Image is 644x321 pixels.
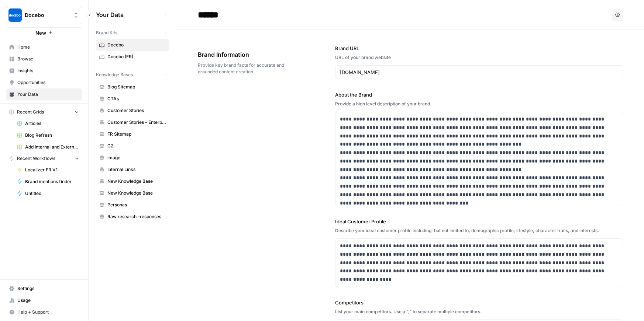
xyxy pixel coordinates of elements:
[6,53,82,65] a: Browse
[17,79,79,86] span: Opportunities
[96,51,169,63] a: Docebo (FR)
[107,202,166,208] span: Personas
[107,84,166,90] span: Blog Sitemap
[25,178,79,185] span: Brand mentions finder
[17,91,79,98] span: Your Data
[6,77,82,88] a: Opportunities
[25,11,69,19] span: Docebo
[96,164,169,175] a: Internal Links
[198,62,294,75] span: Provide key brand facts for accurate and grounded content creation.
[107,154,166,161] span: image
[107,42,166,48] span: Docebo
[335,91,623,98] label: About the Brand
[335,101,623,107] div: Provide a high level description of your brand.
[107,131,166,137] span: FR Sitemap
[340,69,619,76] input: www.sundaysoccer.com
[17,44,79,50] span: Home
[6,41,82,53] a: Home
[335,45,623,52] label: Brand URL
[96,81,169,93] a: Blog Sitemap
[335,54,623,61] div: URL of your brand website
[6,306,82,318] button: Help + Support
[35,29,46,36] span: New
[107,178,166,185] span: New Knowledge Base
[14,129,82,141] a: Blog Refresh
[6,294,82,306] a: Usage
[107,107,166,114] span: Customer Stories
[96,93,169,105] a: CTAs
[6,283,82,294] a: Settings
[6,27,82,38] button: New
[96,199,169,211] a: Personas
[335,227,623,234] div: Describe your ideal customer profile including, but not limited to, demographic profile, lifestyl...
[25,144,79,150] span: Add Internal and External Links
[335,218,623,225] label: Ideal Customer Profile
[335,308,623,315] div: List your main competitors. Use a "," to separate multiple competitors.
[96,211,169,223] a: Raw research -responses
[25,120,79,127] span: Articles
[96,105,169,116] a: Customer Stories
[107,190,166,196] span: New Knowledge Base
[25,190,79,197] span: Untitled
[14,118,82,129] a: Articles
[107,166,166,173] span: Internal Links
[14,188,82,199] a: Untitled
[14,141,82,153] a: Add Internal and External Links
[17,67,79,74] span: Insights
[6,153,82,164] button: Recent Workflows
[8,8,22,22] img: Docebo Logo
[107,53,166,60] span: Docebo (FR)
[96,71,133,78] span: Knowledge Bases
[96,175,169,187] a: New Knowledge Base
[6,65,82,77] a: Insights
[17,285,79,292] span: Settings
[14,176,82,188] a: Brand mentions finder
[6,6,82,24] button: Workspace: Docebo
[14,164,82,176] a: Localizer FR V1
[17,155,55,162] span: Recent Workflows
[107,95,166,102] span: CTAs
[96,10,161,19] span: Your Data
[96,187,169,199] a: New Knowledge Base
[96,152,169,164] a: image
[17,56,79,62] span: Browse
[335,299,623,306] label: Competitors
[96,140,169,152] a: G2
[96,116,169,128] a: Customer Stories - Enterprise
[96,29,117,36] span: Brand Kits
[25,167,79,173] span: Localizer FR V1
[25,132,79,139] span: Blog Refresh
[96,128,169,140] a: FR Sitemap
[6,107,82,118] button: Recent Grids
[107,119,166,126] span: Customer Stories - Enterprise
[17,109,44,115] span: Recent Grids
[17,297,79,304] span: Usage
[107,213,166,220] span: Raw research -responses
[17,309,79,315] span: Help + Support
[198,50,294,59] span: Brand Information
[96,39,169,51] a: Docebo
[6,88,82,100] a: Your Data
[107,143,166,149] span: G2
